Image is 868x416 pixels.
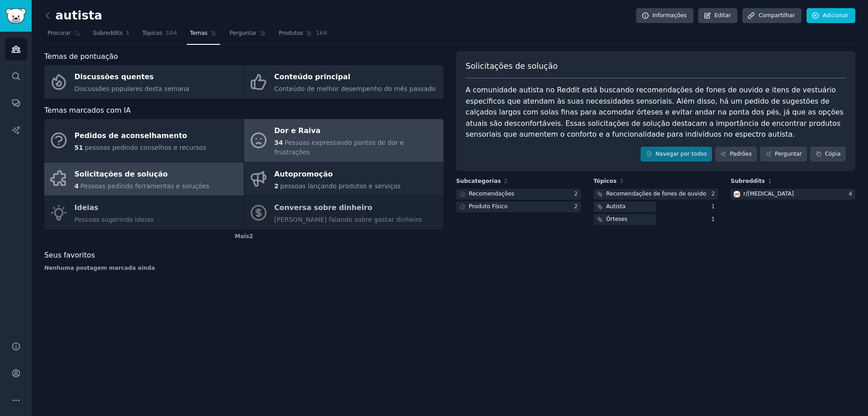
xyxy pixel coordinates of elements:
[276,26,330,45] a: Produtos166
[712,203,715,210] font: 1
[274,139,404,156] font: Pessoas expressando pontos de dor e frustrações
[712,216,715,222] font: 1
[606,216,627,222] font: Órteses
[274,182,279,190] font: 2
[466,86,846,139] font: A comunidade autista no Reddit está buscando recomendações de fones de ouvido e itens de vestuári...
[274,126,321,135] font: Dor e Raiva
[139,26,180,45] a: Tópicos104
[734,191,740,197] img: autismo
[849,191,852,197] font: 4
[56,9,103,22] font: autista
[656,151,707,157] font: Navegar por todos
[226,26,269,45] a: Perguntar
[5,8,26,24] img: Logotipo do GummySearch
[93,30,123,36] font: Subreddits
[574,191,578,197] font: 2
[75,85,189,92] font: Discussões populares desta semana
[652,12,687,19] font: Informações
[606,191,706,197] font: Recomendações de fones de ouvido
[274,72,350,81] font: Conteúdo principal
[44,26,84,45] a: Procurar
[274,170,333,178] font: Autopromoção
[142,30,163,36] font: Tópicos
[759,12,795,19] font: Compartilhar
[235,233,249,239] font: Mais
[641,147,712,162] a: Navegar por todos
[469,203,508,210] font: Produto Físico
[80,182,209,190] font: Pessoas pedindo ferramentas e soluções
[469,191,514,197] font: Recomendações
[731,189,855,200] a: autismor/[MEDICAL_DATA]4
[620,178,623,184] font: 3
[44,106,131,115] font: Temas marcados com IA
[316,30,327,36] font: 166
[810,147,846,162] button: Cópia
[504,178,508,184] font: 2
[249,233,253,239] font: 2
[90,26,133,45] a: Subreddits1
[730,151,751,157] font: Padrões
[230,30,257,36] font: Perguntar
[594,178,617,184] font: Tópicos
[594,189,718,200] a: Recomendações de fones de ouvido2
[466,62,558,71] font: Solicitações de solução
[456,189,581,200] a: Recomendações2
[280,182,401,190] font: pessoas lançando produtos e serviços
[456,178,501,184] font: Subcategorias
[742,8,802,24] a: Compartilhar
[44,265,155,271] font: Nenhuma postagem marcada ainda
[712,191,715,197] font: 2
[187,26,220,45] a: Temas
[760,147,807,162] a: Perguntar
[44,65,244,99] a: Discussões quentesDiscussões populares desta semana
[75,131,187,140] font: Pedidos de aconselhamento
[714,12,731,19] font: Editar
[166,30,178,36] font: 104
[636,8,693,24] a: Informações
[768,178,772,184] font: 1
[126,30,130,36] font: 1
[606,203,626,210] font: Autista
[748,191,794,197] font: [MEDICAL_DATA]
[456,201,581,213] a: Produto Físico2
[44,119,244,162] a: Pedidos de aconselhamento51pessoas pedindo conselhos e recursos
[244,119,443,162] a: Dor e Raiva34Pessoas expressando pontos de dor e frustrações
[823,12,849,19] font: Adicionar
[244,163,443,196] a: Autopromoção2pessoas lançando produtos e serviços
[743,191,747,197] font: r/
[75,170,168,178] font: Solicitações de solução
[274,139,283,146] font: 34
[279,30,303,36] font: Produtos
[44,163,244,196] a: Solicitações de solução4Pessoas pedindo ferramentas e soluções
[715,147,757,162] a: Padrões
[44,52,118,61] font: Temas de pontuação
[47,30,71,36] font: Procurar
[807,8,855,24] a: Adicionar
[594,201,718,213] a: Autista1
[75,72,154,81] font: Discussões quentes
[825,151,841,157] font: Cópia
[75,144,83,151] font: 51
[85,144,206,151] font: pessoas pedindo conselhos e recursos
[698,8,737,24] a: Editar
[190,30,208,36] font: Temas
[75,182,79,190] font: 4
[775,151,802,157] font: Perguntar
[274,85,436,92] font: Conteúdo de melhor desempenho do mês passado
[574,203,578,210] font: 2
[594,214,718,225] a: Órteses1
[731,178,765,184] font: Subreddits
[44,251,95,259] font: Seus favoritos
[244,65,443,99] a: Conteúdo principalConteúdo de melhor desempenho do mês passado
